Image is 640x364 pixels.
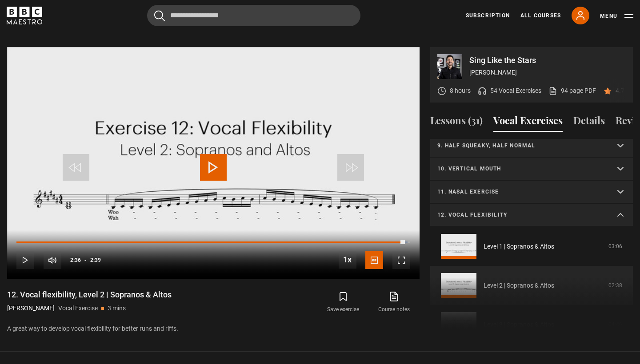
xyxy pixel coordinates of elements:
[365,251,383,269] button: Captions
[16,251,34,269] button: Play
[70,252,81,268] span: 2:36
[7,289,172,300] h1: 12. Vocal flexibility, Level 2 | Sopranos & Altos
[493,113,563,132] button: Vocal Exercises
[600,12,633,20] button: Toggle navigation
[154,10,165,21] button: Submit the search query
[430,113,483,132] button: Lessons (31)
[548,86,596,95] a: 94 page PDF
[7,304,55,313] p: [PERSON_NAME]
[573,113,605,132] button: Details
[437,211,604,219] p: 12. Vocal flexibility
[7,324,420,333] p: A great way to develop vocal flexibility for better runs and riffs.
[469,68,626,77] p: [PERSON_NAME]
[16,241,410,243] div: Progress Bar
[490,86,541,95] p: 54 Vocal Exercises
[437,188,604,196] p: 11. Nasal exercise
[437,142,604,150] p: 9. Half squeaky, half normal
[90,252,101,268] span: 2:39
[108,304,126,313] p: 3 mins
[520,12,561,20] a: All Courses
[339,251,356,269] button: Playback Rate
[147,5,360,26] input: Search
[430,158,633,181] summary: 10. Vertical mouth
[7,47,420,279] video-js: Video Player
[58,304,98,313] p: Vocal Exercise
[7,7,42,24] svg: BBC Maestro
[484,242,554,251] a: Level 1 | Sopranos & Altos
[430,204,633,227] summary: 12. Vocal flexibility
[430,135,633,158] summary: 9. Half squeaky, half normal
[430,181,633,204] summary: 11. Nasal exercise
[469,56,626,64] p: Sing Like the Stars
[466,12,510,20] a: Subscription
[369,289,420,315] a: Course notes
[437,165,604,173] p: 10. Vertical mouth
[84,257,87,263] span: -
[44,251,61,269] button: Mute
[318,289,368,315] button: Save exercise
[392,251,410,269] button: Fullscreen
[450,86,471,95] p: 8 hours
